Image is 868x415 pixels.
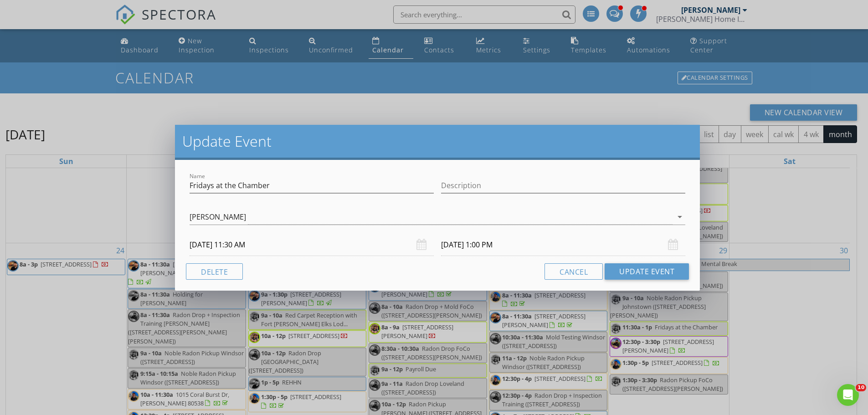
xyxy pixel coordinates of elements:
[182,132,693,150] h2: Update Event
[837,384,859,406] iframe: Intercom live chat
[856,384,866,391] span: 10
[186,263,243,280] button: Delete
[674,211,685,222] i: arrow_drop_down
[441,234,685,256] input: Select date
[190,213,246,221] div: [PERSON_NAME]
[544,263,603,280] button: Cancel
[605,263,689,280] button: Update Event
[190,234,434,256] input: Select date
